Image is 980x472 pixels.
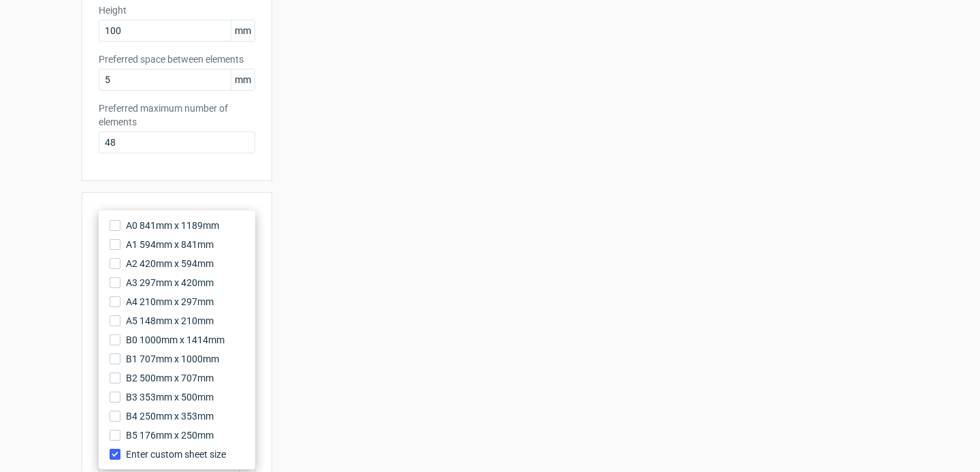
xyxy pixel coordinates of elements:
h2: Sheet size configuration [99,209,255,225]
span: B4 250mm x 353mm [126,409,214,423]
label: Preferred space between elements [99,52,255,66]
span: mm [231,20,255,41]
span: A5 148mm x 210mm [126,314,214,328]
span: B1 707mm x 1000mm [126,352,219,366]
span: A2 420mm x 594mm [126,257,214,270]
span: A0 841mm x 1189mm [126,219,219,232]
span: mm [231,69,255,90]
span: B2 500mm x 707mm [126,371,214,385]
label: Preferred maximum number of elements [99,101,255,129]
span: B3 353mm x 500mm [126,390,214,404]
span: A1 594mm x 841mm [126,238,214,251]
span: A3 297mm x 420mm [126,276,214,289]
label: Height [99,3,255,17]
span: B0 1000mm x 1414mm [126,333,225,347]
span: Enter custom sheet size [126,447,226,461]
span: B5 176mm x 250mm [126,428,214,442]
span: A4 210mm x 297mm [126,295,214,309]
